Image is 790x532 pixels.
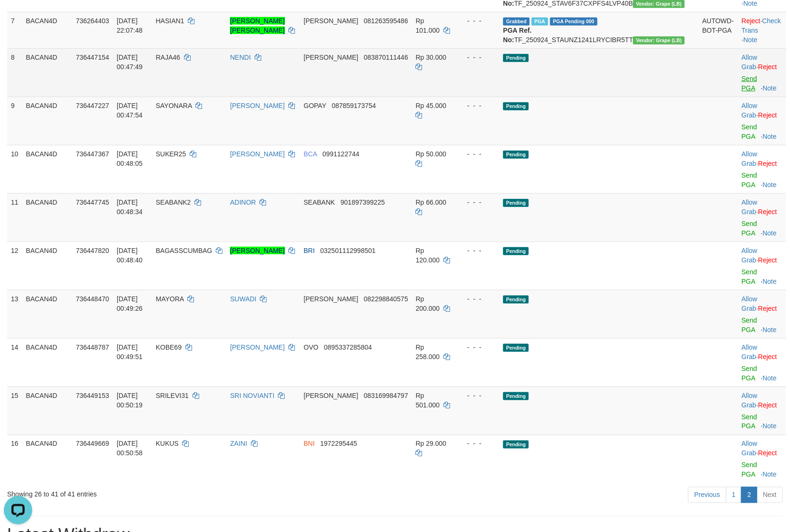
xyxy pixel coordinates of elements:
[459,198,496,207] div: - - -
[503,18,530,26] span: Grabbed
[503,296,529,304] span: Pending
[7,193,22,242] td: 11
[156,198,191,206] span: SEABANK2
[7,242,22,290] td: 12
[503,247,529,255] span: Pending
[117,247,143,264] span: [DATE] 00:48:40
[22,145,72,193] td: BACAN4D
[156,440,179,448] span: KUKUS
[532,18,548,26] span: Marked by bovbc3
[7,145,22,193] td: 10
[758,208,777,216] a: Reject
[499,12,698,48] td: TF_250924_STAUNZ1241LRYCIBR5TT
[22,387,72,435] td: BACAN4D
[22,48,72,97] td: BACAN4D
[156,54,180,61] span: RAJA46
[742,54,757,71] a: Allow Grab
[332,102,376,109] span: Copy 087859173754 to clipboard
[76,198,109,206] span: 736447745
[503,102,529,110] span: Pending
[320,440,357,448] span: Copy 1972295445 to clipboard
[416,102,447,109] span: Rp 45.000
[230,343,285,351] a: [PERSON_NAME]
[22,242,72,290] td: BACAN4D
[322,150,359,158] span: Copy 0991122744 to clipboard
[698,12,738,48] td: AUTOWD-BOT-PGA
[117,198,143,216] span: [DATE] 00:48:34
[22,338,72,387] td: BACAN4D
[117,102,143,119] span: [DATE] 00:47:54
[459,101,496,110] div: - - -
[742,392,757,409] a: Allow Grab
[503,54,529,62] span: Pending
[76,54,109,61] span: 736447154
[742,150,757,167] a: Allow Grab
[762,278,777,285] a: Note
[742,102,757,119] a: Allow Grab
[416,440,447,448] span: Rp 29.000
[230,440,247,448] a: ZAINI
[416,198,447,206] span: Rp 66.000
[503,151,529,159] span: Pending
[762,423,777,430] a: Note
[742,295,758,312] span: ·
[364,54,408,61] span: Copy 083870111446 to clipboard
[758,160,777,167] a: Reject
[742,17,781,34] a: Check Trans
[503,27,532,44] b: PGA Ref. No:
[742,392,758,409] span: ·
[7,290,22,338] td: 13
[742,54,758,71] span: ·
[117,295,143,312] span: [DATE] 00:49:26
[633,36,685,45] span: Vendor URL: https://dashboard.q2checkout.com/secure
[762,229,777,237] a: Note
[76,150,109,158] span: 736447367
[303,440,314,448] span: BNI
[738,435,786,483] td: ·
[416,54,447,61] span: Rp 30.000
[742,198,757,216] a: Allow Grab
[22,290,72,338] td: BACAN4D
[22,435,72,483] td: BACAN4D
[303,392,358,399] span: [PERSON_NAME]
[303,198,335,206] span: SEABANK
[7,387,22,435] td: 15
[503,441,529,449] span: Pending
[230,54,251,61] a: NENDI
[7,338,22,387] td: 14
[364,392,408,399] span: Copy 083169984797 to clipboard
[7,48,22,97] td: 8
[742,343,757,361] a: Allow Grab
[459,391,496,400] div: - - -
[76,392,109,399] span: 736449153
[758,450,777,457] a: Reject
[758,111,777,119] a: Reject
[22,97,72,145] td: BACAN4D
[117,54,143,71] span: [DATE] 00:47:49
[303,343,318,351] span: OVO
[738,12,786,48] td: · ·
[459,246,496,255] div: - - -
[738,338,786,387] td: ·
[742,316,757,334] a: Send PGA
[742,295,757,312] a: Allow Grab
[738,145,786,193] td: ·
[117,17,143,34] span: [DATE] 22:07:48
[762,471,777,478] a: Note
[742,220,757,237] a: Send PGA
[762,326,777,334] a: Note
[758,305,777,312] a: Reject
[738,97,786,145] td: ·
[364,295,408,303] span: Copy 082298840575 to clipboard
[742,247,757,264] a: Allow Grab
[303,295,358,303] span: [PERSON_NAME]
[156,102,192,109] span: SAYONARA
[503,199,529,207] span: Pending
[762,181,777,189] a: Note
[416,392,440,409] span: Rp 501.000
[76,440,109,448] span: 736449669
[76,247,109,254] span: 736447820
[742,171,757,189] a: Send PGA
[726,487,742,503] a: 1
[742,247,758,264] span: ·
